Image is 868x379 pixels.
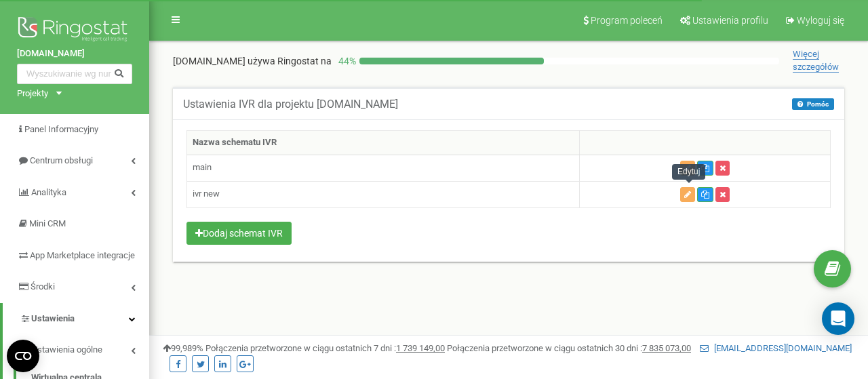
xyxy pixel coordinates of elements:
input: Wyszukiwanie wg numeru [17,64,132,84]
a: [DOMAIN_NAME] [17,47,132,60]
h5: Ustawienia IVR dla projektu [DOMAIN_NAME] [183,98,398,111]
span: App Marketplace integracje [30,250,135,260]
span: używa Ringostat na [248,56,332,66]
td: ivr new [187,181,580,207]
a: Ustawienia [3,303,149,335]
span: Połączenia przetworzone w ciągu ostatnich 30 dni : [447,343,691,353]
u: 7 835 073,00 [642,343,691,353]
div: Open Intercom Messenger [822,302,854,335]
div: Edytuj [672,164,705,180]
span: Środki [31,281,55,292]
div: Projekty [17,87,48,100]
span: Analityka [31,187,66,197]
span: Ustawienia profilu [692,15,768,26]
span: Ustawienia ogólne [32,344,102,357]
a: [EMAIL_ADDRESS][DOMAIN_NAME] [700,343,852,353]
span: Więcej szczegółów [793,49,839,73]
td: main [187,155,580,181]
span: Połączenia przetworzone w ciągu ostatnich 7 dni : [205,343,445,353]
img: Ringostat logo [17,14,132,47]
th: Nazwa schematu IVR [187,131,580,155]
span: Ustawienia [31,313,75,323]
button: Dodaj schemat IVR [186,222,292,245]
u: 1 739 149,00 [396,343,445,353]
span: Mini CRM [29,218,66,228]
p: [DOMAIN_NAME] [173,54,332,68]
span: Program poleceń [591,15,663,26]
span: Wyloguj się [797,15,844,26]
a: Ustawienia ogólne [20,334,149,362]
span: Centrum obsługi [30,155,93,165]
span: 99,989% [163,343,203,353]
button: Open CMP widget [7,340,39,372]
button: Pomóc [792,98,834,110]
p: 44 % [332,54,359,68]
span: Panel Informacyjny [24,124,98,134]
